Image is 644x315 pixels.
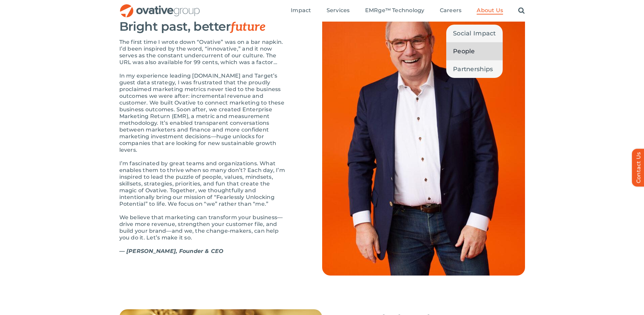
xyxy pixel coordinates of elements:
[446,25,503,42] a: Social Impact
[440,7,462,14] span: Careers
[119,248,224,254] strong: — [PERSON_NAME], Founder & CEO
[119,3,200,10] a: OG_Full_horizontal_RGB
[119,20,288,34] h3: Bright past, better
[453,47,475,56] span: People
[291,7,311,14] span: Impact
[453,29,496,38] span: Social Impact
[453,64,493,74] span: Partnerships
[365,7,425,15] a: EMRge™ Technology
[446,60,503,78] a: Partnerships
[327,7,350,14] span: Services
[231,20,265,34] span: future
[119,73,288,153] p: In my experience leading [DOMAIN_NAME] and Target’s guest data strategy, I was frustrated that th...
[518,7,525,15] a: Search
[291,7,311,15] a: Impact
[477,7,503,14] span: About Us
[119,160,288,207] p: I’m fascinated by great teams and organizations. What enables them to thrive when so many don’t? ...
[119,39,288,66] p: The first time I wrote down “Ovative” was on a bar napkin. I’d been inspired by the word, “innova...
[119,214,288,241] p: We believe that marketing can transform your business—drive more revenue, strengthen your custome...
[365,7,425,14] span: EMRge™ Technology
[477,7,503,15] a: About Us
[327,7,350,15] a: Services
[446,42,503,60] a: People
[440,7,462,15] a: Careers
